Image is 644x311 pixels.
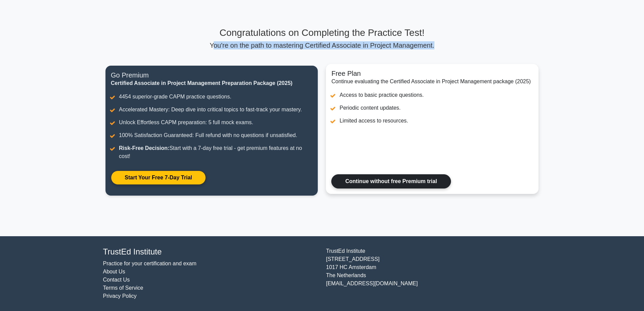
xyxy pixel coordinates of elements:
[103,293,137,299] a: Privacy Policy
[105,41,539,49] p: You're on the path to mastering Certified Associate in Project Management.
[105,27,539,39] h3: Congratulations on Completing the Practice Test!
[322,247,545,300] div: TrustEd Institute [STREET_ADDRESS] 1017 HC Amsterdam The Netherlands [EMAIL_ADDRESS][DOMAIN_NAME]
[103,261,197,266] a: Practice for your certification and exam
[103,277,130,283] a: Contact Us
[331,174,451,188] a: Continue without free Premium trial
[103,285,143,291] a: Terms of Service
[103,269,125,274] a: About Us
[103,247,318,257] h4: TrustEd Institute
[111,171,206,185] a: Start Your Free 7-Day Trial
